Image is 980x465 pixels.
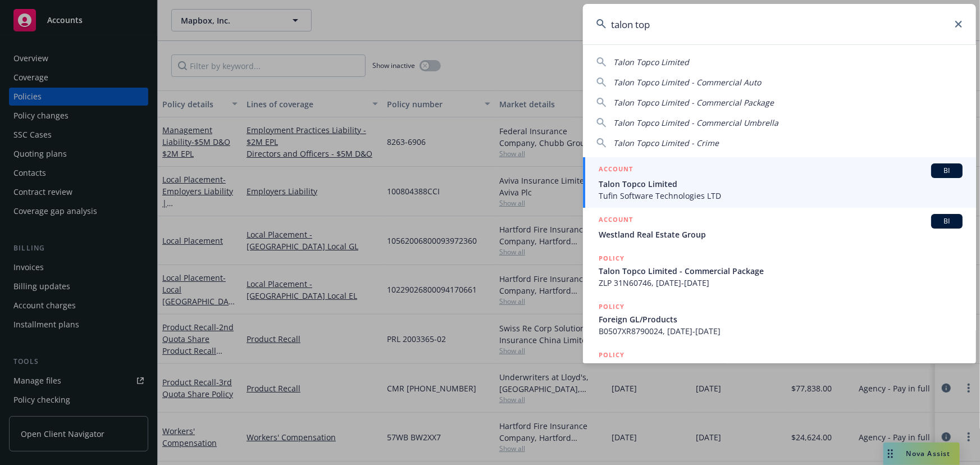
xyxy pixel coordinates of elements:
span: Talon Topco Limited - Commercial Package [599,265,963,277]
h5: ACCOUNT [599,214,633,227]
span: Talon Topco Limited - Commercial Umbrella [613,117,778,128]
span: Westland Real Estate Group [599,229,963,240]
span: Talon Topco Limited - Commercial Package [613,97,774,108]
span: Tufin Software Technologies LTD [599,190,963,202]
a: POLICYTalon Topco Limited - Commercial PackageZLP 31N60746, [DATE]-[DATE] [583,247,976,295]
a: POLICYForeign GL/Products [583,343,976,391]
span: Foreign GL/Products [599,362,963,373]
h5: ACCOUNT [599,163,633,177]
span: Talon Topco Limited [613,57,689,67]
span: Foreign GL/Products [599,313,963,325]
span: ZLP 31N60746, [DATE]-[DATE] [599,277,963,289]
input: Search... [583,4,976,44]
a: ACCOUNTBIWestland Real Estate Group [583,208,976,247]
span: B0507XR8790024, [DATE]-[DATE] [599,325,963,337]
span: Talon Topco Limited - Commercial Auto [613,77,761,88]
span: Talon Topco Limited [599,178,963,190]
h5: POLICY [599,253,625,264]
a: ACCOUNTBITalon Topco LimitedTufin Software Technologies LTD [583,157,976,208]
span: BI [936,216,958,226]
a: POLICYForeign GL/ProductsB0507XR8790024, [DATE]-[DATE] [583,295,976,343]
h5: POLICY [599,301,625,312]
span: Talon Topco Limited - Crime [613,138,719,148]
h5: POLICY [599,349,625,361]
span: BI [936,166,958,176]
